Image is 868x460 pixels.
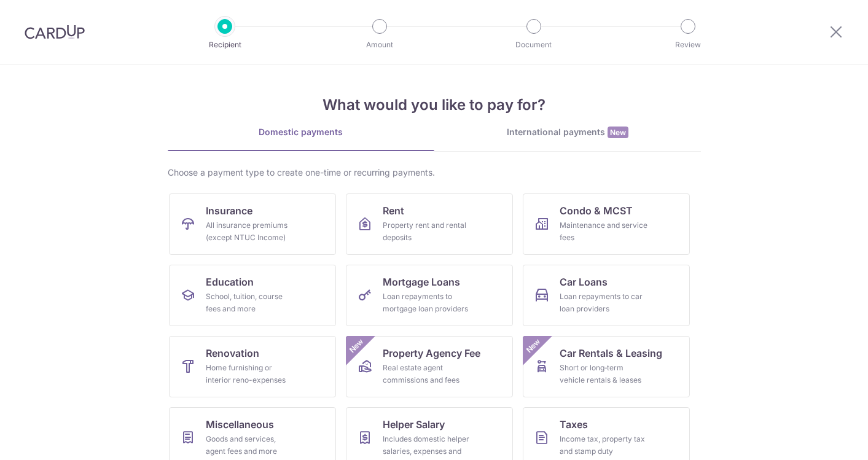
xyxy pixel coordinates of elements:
[206,433,294,458] div: Goods and services, agent fees and more
[383,203,404,218] span: Rent
[168,166,701,179] div: Choose a payment type to create one-time or recurring payments.
[179,39,270,51] p: Recipient
[169,265,336,326] a: EducationSchool, tuition, course fees and more
[383,219,471,244] div: Property rent and rental deposits
[560,275,608,289] span: Car Loans
[206,346,259,361] span: Renovation
[523,193,690,255] a: Condo & MCSTMaintenance and service fees
[560,290,648,315] div: Loan repayments to car loan providers
[560,203,633,218] span: Condo & MCST
[608,127,628,138] span: New
[346,336,513,397] a: Property Agency FeeReal estate agent commissions and feesNew
[643,39,733,51] p: Review
[383,290,471,315] div: Loan repayments to mortgage loan providers
[168,126,434,138] div: Domestic payments
[206,417,274,432] span: Miscellaneous
[346,193,513,255] a: RentProperty rent and rental deposits
[560,417,588,432] span: Taxes
[383,346,480,361] span: Property Agency Fee
[560,433,648,458] div: Income tax, property tax and stamp duty
[168,94,701,116] h4: What would you like to pay for?
[560,219,648,244] div: Maintenance and service fees
[523,336,690,397] a: Car Rentals & LeasingShort or long‑term vehicle rentals & leasesNew
[523,336,543,356] span: New
[346,265,513,326] a: Mortgage LoansLoan repayments to mortgage loan providers
[206,362,294,386] div: Home furnishing or interior reno-expenses
[25,25,85,39] img: CardUp
[206,290,294,315] div: School, tuition, course fees and more
[560,346,662,361] span: Car Rentals & Leasing
[169,193,336,255] a: InsuranceAll insurance premiums (except NTUC Income)
[206,203,252,218] span: Insurance
[383,275,460,289] span: Mortgage Loans
[488,39,579,51] p: Document
[383,362,471,386] div: Real estate agent commissions and fees
[523,265,690,326] a: Car LoansLoan repayments to car loan providers
[206,275,254,289] span: Education
[346,336,366,356] span: New
[334,39,425,51] p: Amount
[206,219,294,244] div: All insurance premiums (except NTUC Income)
[434,126,701,139] div: International payments
[383,417,445,432] span: Helper Salary
[169,336,336,397] a: RenovationHome furnishing or interior reno-expenses
[560,362,648,386] div: Short or long‑term vehicle rentals & leases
